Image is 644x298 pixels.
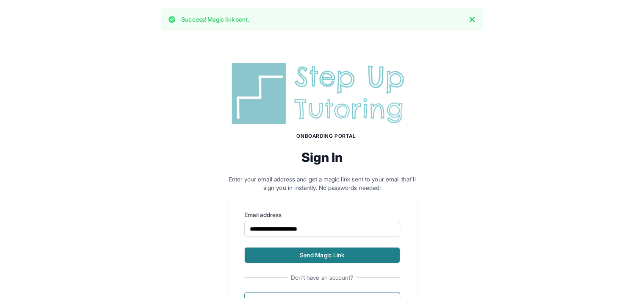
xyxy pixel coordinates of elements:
img: Step Up Tutoring horizontal logo [227,59,417,128]
span: Don't have an account? [287,273,357,282]
h1: Onboarding Portal [236,133,417,139]
h2: Sign In [227,150,417,165]
p: Success! Magic link sent. [181,15,249,24]
label: Email address [244,211,400,219]
p: Enter your email address and get a magic link sent to your email that'll sign you in instantly. N... [227,175,417,192]
button: Send Magic Link [244,247,400,263]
